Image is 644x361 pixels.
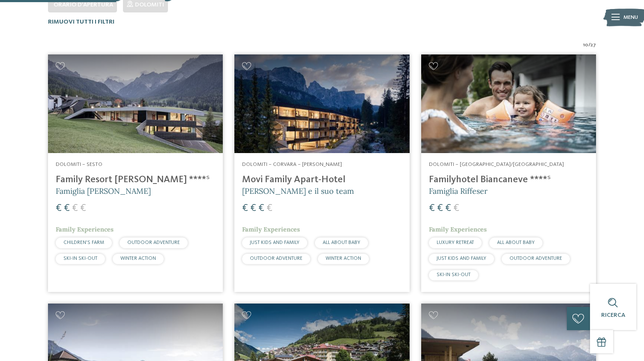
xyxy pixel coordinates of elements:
span: € [429,203,435,214]
img: Family Resort Rainer ****ˢ [48,54,223,153]
span: € [437,203,443,214]
span: JUST KIDS AND FAMILY [437,256,486,261]
span: OUTDOOR ADVENTURE [509,256,562,261]
img: Cercate un hotel per famiglie? Qui troverete solo i migliori! [421,54,596,153]
span: SKI-IN SKI-OUT [437,272,470,277]
h4: Family Resort [PERSON_NAME] ****ˢ [56,174,215,186]
span: JUST KIDS AND FAMILY [250,240,300,245]
span: Dolomiti [135,2,164,8]
span: Dolomiti – [GEOGRAPHIC_DATA]/[GEOGRAPHIC_DATA] [429,162,564,167]
span: OUTDOOR ADVENTURE [127,240,180,245]
span: Orario d'apertura [54,2,113,8]
span: LUXURY RETREAT [437,240,474,245]
a: Cercate un hotel per famiglie? Qui troverete solo i migliori! Dolomiti – [GEOGRAPHIC_DATA]/[GEOGR... [421,54,596,292]
span: Rimuovi tutti i filtri [48,19,114,25]
span: WINTER ACTION [326,256,361,261]
span: € [453,203,459,214]
span: Family Experiences [429,226,487,233]
h4: Movi Family Apart-Hotel [242,174,401,186]
span: Family Experiences [56,226,114,233]
h4: Familyhotel Biancaneve ****ˢ [429,174,588,186]
span: 10 [583,41,588,49]
span: SKI-IN SKI-OUT [63,256,97,261]
span: WINTER ACTION [120,256,156,261]
span: OUTDOOR ADVENTURE [250,256,303,261]
span: € [250,203,256,214]
span: Famiglia [PERSON_NAME] [56,186,151,196]
span: CHILDREN’S FARM [63,240,104,245]
span: € [72,203,78,214]
span: / [588,41,590,49]
a: Cercate un hotel per famiglie? Qui troverete solo i migliori! Dolomiti – Sesto Family Resort [PER... [48,54,223,292]
span: € [267,203,273,214]
span: € [64,203,70,214]
a: Cercate un hotel per famiglie? Qui troverete solo i migliori! Dolomiti – Corvara – [PERSON_NAME] ... [234,54,409,292]
span: Dolomiti – Corvara – [PERSON_NAME] [242,162,342,167]
span: ALL ABOUT BABY [323,240,360,245]
span: Dolomiti – Sesto [56,162,102,167]
span: [PERSON_NAME] e il suo team [242,186,354,196]
span: € [242,203,248,214]
span: € [56,203,62,214]
img: Cercate un hotel per famiglie? Qui troverete solo i migliori! [234,54,409,153]
span: Ricerca [601,312,625,318]
span: € [258,203,264,214]
span: € [445,203,451,214]
span: Family Experiences [242,226,300,233]
span: Famiglia Riffeser [429,186,488,196]
span: 27 [590,41,596,49]
span: ALL ABOUT BABY [497,240,535,245]
span: € [80,203,86,214]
